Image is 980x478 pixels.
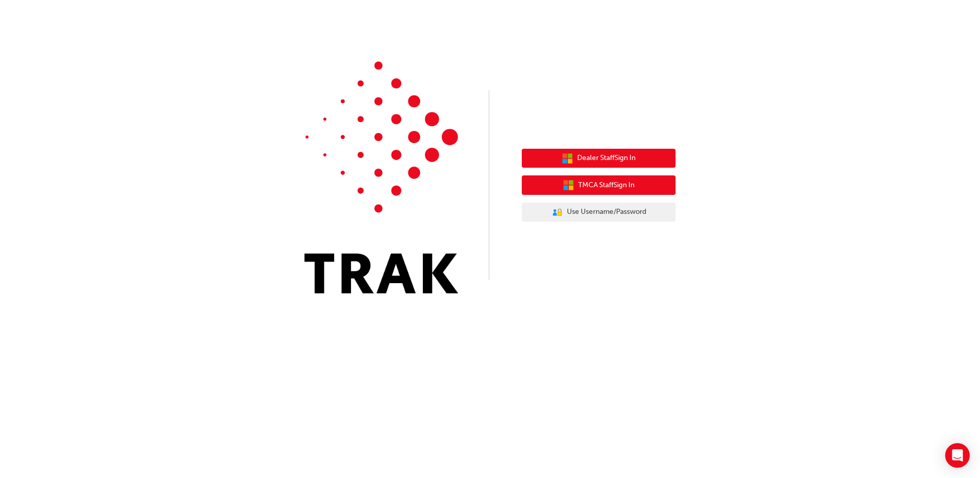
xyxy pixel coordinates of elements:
button: TMCA StaffSign In [522,175,676,195]
span: TMCA Staff Sign In [578,180,635,191]
div: Open Intercom Messenger [945,443,970,468]
button: Dealer StaffSign In [522,149,676,168]
button: Use Username/Password [522,203,676,222]
img: Trak [304,62,458,293]
span: Use Username/Password [567,206,646,218]
span: Dealer Staff Sign In [577,152,636,164]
